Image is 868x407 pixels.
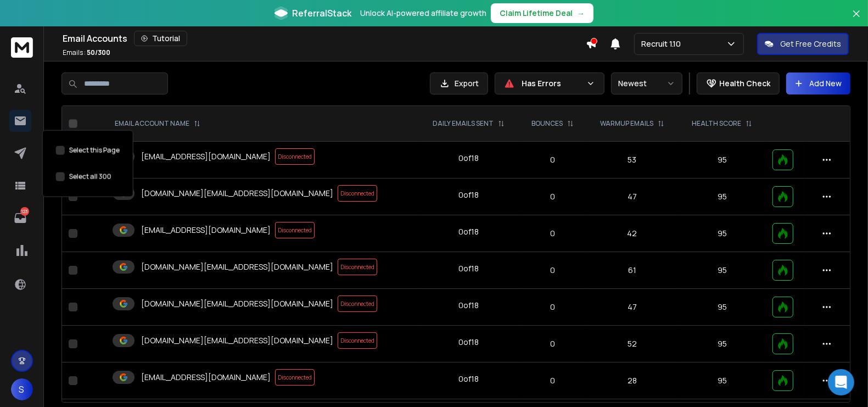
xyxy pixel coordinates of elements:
span: → [577,8,585,19]
p: WARMUP EMAILS [600,119,653,128]
label: Select all 300 [69,172,111,181]
button: S [11,378,33,400]
td: 95 [678,363,766,399]
p: Emails : [63,48,110,57]
td: 95 [678,179,766,215]
td: 95 [678,215,766,252]
td: 53 [586,142,679,179]
span: Disconnected [275,369,315,386]
div: Email Accounts [63,31,586,46]
span: Disconnected [338,259,377,275]
p: 0 [525,228,580,239]
p: DAILY EMAILS SENT [433,119,494,128]
a: 123 [9,207,31,229]
p: 0 [525,375,580,386]
p: [EMAIL_ADDRESS][DOMAIN_NAME] [141,151,271,162]
td: 47 [586,289,679,326]
span: 50 / 300 [87,48,110,57]
button: Add New [786,73,850,94]
div: 0 of 18 [458,337,479,348]
td: 28 [586,363,679,399]
span: Disconnected [275,222,315,238]
div: 0 of 18 [458,153,479,164]
div: 0 of 18 [458,263,479,274]
p: 0 [525,154,580,165]
label: Select this Page [69,146,120,155]
button: Get Free Credits [757,33,849,55]
p: [EMAIL_ADDRESS][DOMAIN_NAME] [141,372,271,383]
div: Open Intercom Messenger [828,369,854,395]
p: [DOMAIN_NAME][EMAIL_ADDRESS][DOMAIN_NAME] [141,298,333,309]
td: 95 [678,326,766,363]
button: Claim Lifetime Deal→ [491,3,593,23]
p: 0 [525,302,580,313]
span: Disconnected [338,185,377,202]
span: Disconnected [338,296,377,312]
p: 123 [20,207,29,216]
td: 47 [586,179,679,215]
div: 0 of 18 [458,373,479,384]
button: Newest [611,73,682,94]
td: 95 [678,252,766,289]
p: BOUNCES [531,119,563,128]
p: Health Check [719,78,770,89]
span: Disconnected [275,148,315,165]
p: Has Errors [522,78,582,89]
button: Tutorial [134,31,187,46]
td: 61 [586,252,679,289]
p: [DOMAIN_NAME][EMAIL_ADDRESS][DOMAIN_NAME] [141,188,333,199]
div: 0 of 18 [458,300,479,311]
button: Health Check [697,73,780,94]
button: Export [430,73,488,94]
span: ReferralStack [292,7,351,20]
p: [DOMAIN_NAME][EMAIL_ADDRESS][DOMAIN_NAME] [141,261,333,272]
p: 0 [525,338,580,349]
td: 52 [586,326,679,363]
p: [DOMAIN_NAME][EMAIL_ADDRESS][DOMAIN_NAME] [141,335,333,346]
td: 95 [678,142,766,179]
span: Disconnected [338,332,377,349]
p: 0 [525,265,580,276]
p: [EMAIL_ADDRESS][DOMAIN_NAME] [141,225,271,236]
p: Recruit 1.10 [641,38,685,49]
p: Get Free Credits [780,38,841,49]
div: 0 of 18 [458,226,479,237]
div: EMAIL ACCOUNT NAME [115,119,200,128]
p: HEALTH SCORE [692,119,741,128]
td: 42 [586,215,679,252]
p: Unlock AI-powered affiliate growth [360,8,486,19]
div: 0 of 18 [458,189,479,200]
button: Close banner [849,7,864,33]
td: 95 [678,289,766,326]
p: 0 [525,191,580,202]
